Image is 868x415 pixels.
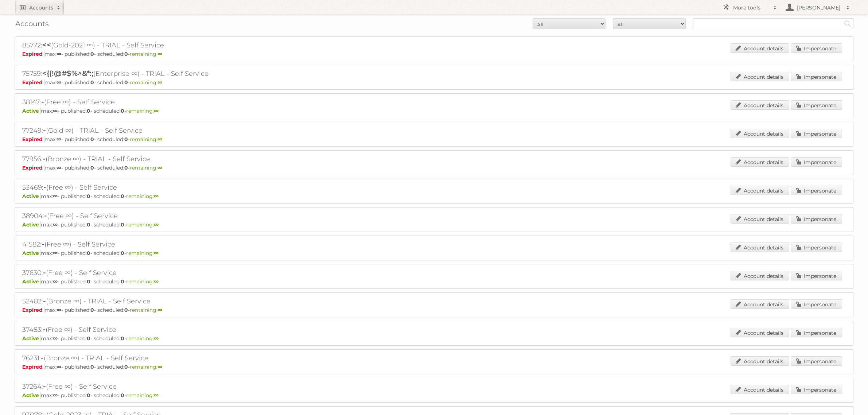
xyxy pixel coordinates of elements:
[57,79,61,86] strong: ∞
[124,79,128,86] strong: 0
[157,307,162,313] strong: ∞
[126,392,159,399] span: remaining:
[41,353,44,362] span: -
[90,307,94,313] strong: 0
[791,328,842,337] a: Impersonate
[22,240,277,249] h2: 41582: (Free ∞) - Self Service
[22,79,846,86] p: max: - published: - scheduled: -
[731,243,789,252] a: Account details
[154,193,159,199] strong: ∞
[53,221,58,228] strong: ∞
[124,51,128,57] strong: 0
[53,278,58,285] strong: ∞
[42,240,44,248] span: -
[124,136,128,143] strong: 0
[22,136,44,143] span: Expired
[57,136,61,143] strong: ∞
[731,299,789,309] a: Account details
[87,250,90,256] strong: 0
[791,72,842,81] a: Impersonate
[22,307,846,313] p: max: - published: - scheduled: -
[90,136,94,143] strong: 0
[791,243,842,252] a: Impersonate
[22,250,41,256] span: Active
[90,51,94,57] strong: 0
[22,296,277,306] h2: 52482: (Bronze ∞) - TRIAL - Self Service
[731,271,789,280] a: Account details
[22,353,277,363] h2: 76231: (Bronze ∞) - TRIAL - Self Service
[90,364,94,370] strong: 0
[42,69,93,78] span: <{(!@#$%^&*:;
[87,108,90,114] strong: 0
[29,4,53,11] h2: Accounts
[130,51,162,57] span: remaining:
[22,335,846,342] p: max: - published: - scheduled: -
[22,364,846,370] p: max: - published: - scheduled: -
[154,108,159,114] strong: ∞
[87,335,90,342] strong: 0
[22,335,41,342] span: Active
[43,183,46,191] span: -
[130,364,162,370] span: remaining:
[22,278,41,285] span: Active
[126,278,159,285] span: remaining:
[731,385,789,394] a: Account details
[731,356,789,366] a: Account details
[791,214,842,224] a: Impersonate
[157,164,162,171] strong: ∞
[121,193,124,199] strong: 0
[22,364,44,370] span: Expired
[87,392,90,399] strong: 0
[126,250,159,256] span: remaining:
[22,221,41,228] span: Active
[41,97,44,106] span: -
[157,51,162,57] strong: ∞
[43,126,46,135] span: -
[43,325,46,334] span: -
[53,193,58,199] strong: ∞
[87,221,90,228] strong: 0
[22,392,41,399] span: Active
[22,221,846,228] p: max: - published: - scheduled: -
[731,129,789,138] a: Account details
[90,79,94,86] strong: 0
[53,250,58,256] strong: ∞
[22,108,41,114] span: Active
[731,100,789,110] a: Account details
[22,392,846,399] p: max: - published: - scheduled: -
[22,97,277,107] h2: 38147: (Free ∞) - Self Service
[22,164,44,171] span: Expired
[733,4,770,11] h2: More tools
[731,72,789,81] a: Account details
[121,392,124,399] strong: 0
[130,164,162,171] span: remaining:
[157,136,162,143] strong: ∞
[126,221,159,228] span: remaining:
[42,40,51,49] span: <<
[57,364,61,370] strong: ∞
[22,307,44,313] span: Expired
[90,164,94,171] strong: 0
[22,69,277,78] h2: 75759: (Enterprise ∞) - TRIAL - Self Service
[43,154,46,163] span: -
[731,328,789,337] a: Account details
[22,193,41,199] span: Active
[22,51,846,57] p: max: - published: - scheduled: -
[121,250,124,256] strong: 0
[124,307,128,313] strong: 0
[126,193,159,199] span: remaining:
[22,325,277,334] h2: 37483: (Free ∞) - Self Service
[154,250,159,256] strong: ∞
[126,108,159,114] span: remaining:
[44,211,47,220] span: -
[791,186,842,195] a: Impersonate
[53,108,58,114] strong: ∞
[731,43,789,53] a: Account details
[121,278,124,285] strong: 0
[130,136,162,143] span: remaining:
[22,136,846,143] p: max: - published: - scheduled: -
[43,296,46,305] span: -
[157,364,162,370] strong: ∞
[154,221,159,228] strong: ∞
[43,268,46,277] span: -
